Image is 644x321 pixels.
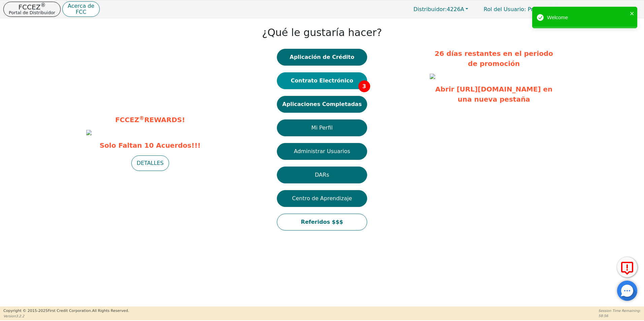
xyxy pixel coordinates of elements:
button: FCCEZ®Portal de Distribuidor [3,2,61,17]
span: Rol del Usuario : [484,6,526,12]
a: Abrir [URL][DOMAIN_NAME] en una nueva pestaña [435,85,552,103]
button: 4226A:[PERSON_NAME] [558,4,641,14]
p: FCCEZ [9,4,55,10]
button: Aplicaciones Completadas [277,96,367,113]
button: DETALLES [131,155,169,171]
button: Distribuidor:4226A [407,4,476,14]
button: Administrar Usuarios [277,143,367,160]
span: Solo Faltan 10 Acuerdos!!! [86,140,214,150]
p: Primario [477,3,557,16]
sup: ® [40,2,45,8]
p: FCCEZ REWARDS! [86,115,214,125]
sup: ® [139,115,144,121]
p: Portal de Distribuidor [9,10,55,15]
img: 758596c5-3589-446b-9c3d-30aa9f09f7e4 [430,74,435,79]
p: 58:56 [599,313,641,318]
a: Rol del Usuario: Primario [477,3,557,16]
span: 3 [358,80,370,92]
p: 26 días restantes en el periodo de promoción [430,48,558,69]
p: Copyright © 2015- 2025 First Credit Corporation. [3,308,129,314]
button: Mi Perfil [277,119,367,136]
span: 4226A [414,6,464,12]
p: Acerca de [68,3,94,9]
div: Welcome [547,14,628,22]
span: Distribuidor: [414,6,447,12]
button: Centro de Aprendizaje [277,190,367,207]
button: Reportar Error a FCC [617,257,637,277]
img: 768181a1-2103-4633-a112-de2af3ef6f5b [86,130,92,135]
button: Aplicación de Crédito [277,49,367,66]
p: Session Time Remaining: [599,308,641,313]
button: DARs [277,167,367,183]
button: close [630,9,635,17]
button: Referidos $$$ [277,214,367,230]
p: Version 3.2.2 [3,314,129,319]
h1: ¿Qué le gustaría hacer? [262,27,382,39]
p: FCC [68,9,94,15]
button: Contrato Electrónico3 [277,72,367,89]
button: Acerca deFCC [62,1,100,17]
span: All Rights Reserved. [92,309,129,313]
